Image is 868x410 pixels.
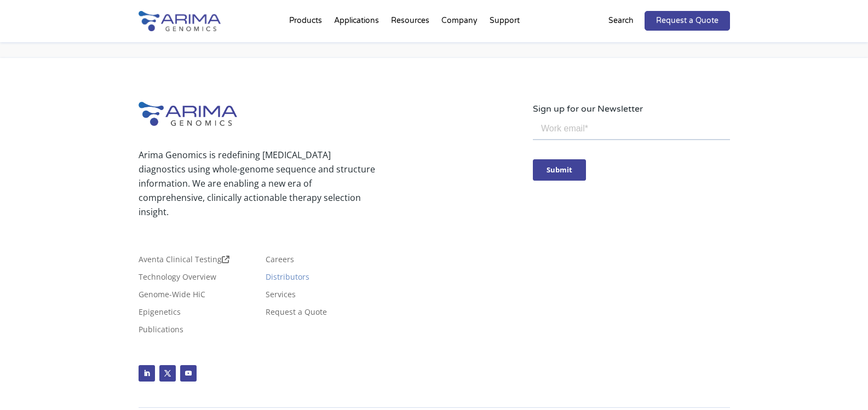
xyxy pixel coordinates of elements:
[533,102,730,116] p: Sign up for our Newsletter
[139,273,216,285] a: Technology Overview
[266,273,309,285] a: Distributors
[159,365,176,382] a: Follow on X
[139,326,183,338] a: Publications
[608,14,634,28] p: Search
[139,11,221,31] img: Arima-Genomics-logo
[139,308,181,320] a: Epigenetics
[266,256,294,268] a: Careers
[139,291,205,303] a: Genome-Wide HiC
[139,148,375,219] p: Arima Genomics is redefining [MEDICAL_DATA] diagnostics using whole-genome sequence and structure...
[266,291,296,303] a: Services
[139,365,155,382] a: Follow on LinkedIn
[180,365,197,382] a: Follow on Youtube
[139,102,237,126] img: Arima-Genomics-logo
[533,116,730,188] iframe: Form 0
[266,308,327,320] a: Request a Quote
[645,11,730,31] a: Request a Quote
[139,256,229,268] a: Aventa Clinical Testing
